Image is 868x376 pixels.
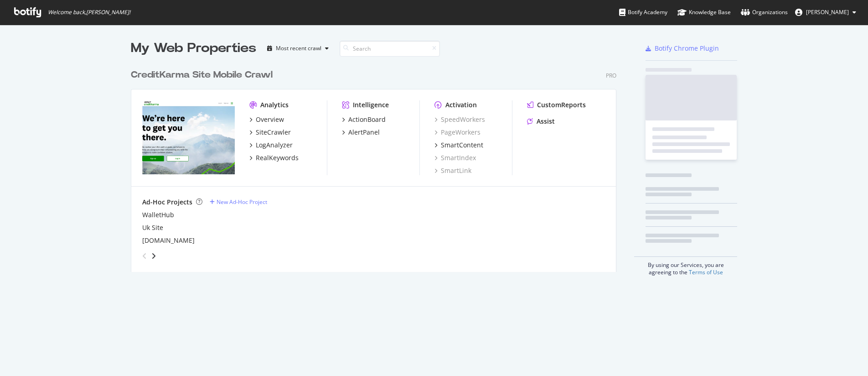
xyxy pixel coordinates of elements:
div: Assist [537,117,555,126]
div: Overview [256,115,284,124]
button: [PERSON_NAME] [788,5,863,20]
a: ActionBoard [342,115,386,124]
div: AlertPanel [348,128,380,137]
a: Assist [527,117,555,126]
a: AlertPanel [342,128,380,137]
a: [DOMAIN_NAME] [142,236,195,245]
a: SmartIndex [434,153,476,162]
img: creditkarma.com [142,100,235,174]
div: angle-left [139,249,150,263]
a: Terms of Use [689,268,723,276]
a: LogAnalyzer [249,141,293,150]
div: CustomReports [537,100,586,110]
div: My Web Properties [131,39,256,57]
div: RealKeywords [256,153,299,162]
a: CreditKarma Site Mobile Crawl [131,68,276,82]
a: WalletHub [142,210,174,219]
div: SmartContent [441,141,483,150]
a: RealKeywords [249,153,299,162]
input: Search [340,41,440,57]
span: Chelsea Dehner [806,8,849,16]
div: Botify Chrome Plugin [655,44,719,53]
div: LogAnalyzer [256,141,293,150]
div: Knowledge Base [677,8,731,17]
button: Most recent crawl [263,41,332,56]
div: Activation [445,100,477,110]
div: Analytics [260,100,289,110]
div: SiteCrawler [256,128,291,137]
a: New Ad-Hoc Project [210,198,267,206]
span: Welcome back, [PERSON_NAME] ! [48,9,130,16]
div: grid [131,57,624,272]
div: By using our Services, you are agreeing to the [634,256,737,276]
a: Botify Chrome Plugin [646,44,719,53]
div: Intelligence [353,100,389,110]
div: Pro [606,72,616,79]
div: angle-right [150,251,157,261]
div: Most recent crawl [276,46,321,51]
a: SmartLink [434,166,471,175]
div: Organizations [741,8,788,17]
div: New Ad-Hoc Project [217,198,267,206]
a: Overview [249,115,284,124]
div: ActionBoard [348,115,386,124]
a: Uk Site [142,223,163,232]
a: SpeedWorkers [434,115,485,124]
a: SiteCrawler [249,128,291,137]
div: CreditKarma Site Mobile Crawl [131,68,273,82]
div: Botify Academy [619,8,667,17]
a: CustomReports [527,100,586,110]
a: SmartContent [434,141,483,150]
div: Ad-Hoc Projects [142,198,192,207]
a: PageWorkers [434,128,480,137]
